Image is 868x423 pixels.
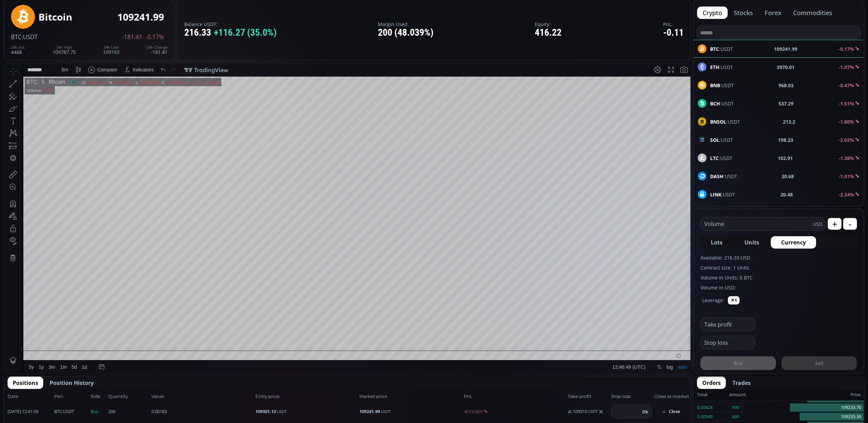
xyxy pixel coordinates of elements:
[743,403,864,412] div: 109233.70
[606,297,644,310] button: 12:46:49 (UTC)
[45,301,51,307] div: 3m
[108,393,149,400] span: Quantity
[568,408,609,415] div: at 109510
[158,17,161,22] div: C
[710,155,719,161] b: LTC
[697,7,728,19] button: crypto
[710,136,733,144] span: :USDT
[378,27,433,38] div: 200 (48.039%)
[8,393,52,400] span: Date
[161,17,182,22] div: 109241.99
[40,25,48,30] div: 0.95
[697,412,713,421] div: 0.00549
[701,264,857,271] label: Contract size: 1 Units
[151,393,253,400] span: Value
[66,16,72,22] div: Market open
[22,25,37,30] div: Volume
[710,64,719,70] b: ETH
[660,297,671,310] div: Toggle Log Scale
[779,82,794,89] b: 968.03
[40,16,61,22] div: Bitcoin
[778,155,793,162] b: 102.91
[710,118,726,125] b: BNSOL
[22,16,33,22] div: BTC
[734,236,769,249] button: Units
[746,390,860,399] div: Price
[702,379,721,387] span: Orders
[54,408,74,415] span: :USDT
[744,238,759,247] span: Units
[25,301,30,307] div: 5y
[151,408,253,415] span: 0.00183
[255,408,276,414] b: 109301.13
[710,191,735,198] span: :USDT
[759,7,787,19] button: forex
[609,301,641,307] span: 12:46:49 (UTC)
[38,12,72,22] div: Bitcoin
[838,155,854,161] b: -1.38%
[697,377,726,389] button: Orders
[255,393,357,400] span: Entry price
[92,297,103,310] div: Go to
[129,4,150,9] div: Indicators
[663,27,684,38] div: -0.11
[147,45,167,49] div: 24h Change
[117,12,164,22] div: 109241.99
[710,100,720,107] b: BCH
[6,92,12,98] div: 
[701,274,857,281] label: Volume in Units: 0 BTC
[360,393,462,400] span: Market price
[701,236,733,249] button: Lots
[729,390,746,399] div: Amount
[838,173,854,180] b: -1.01%
[782,173,794,180] b: 20.68
[68,301,73,307] div: 5d
[781,191,793,198] b: 20.48
[828,218,842,230] button: +
[535,22,562,27] label: Equity:
[710,82,720,89] b: BNB
[838,64,854,70] b: -1.07%
[33,16,40,22] div: 5
[381,409,391,414] small: USDT
[103,45,119,55] div: 109193
[50,379,94,387] span: Position History
[11,33,22,41] span: BTC
[779,100,794,107] b: 537.29
[662,301,669,307] div: log
[78,301,83,307] div: 1d
[146,34,164,40] span: -0.17%
[732,412,739,421] div: 600
[105,17,108,22] div: H
[11,45,25,55] div: 4468
[783,118,796,125] b: 213.2
[654,406,687,417] button: Close
[732,379,751,387] span: Trades
[588,409,598,414] small: USDT
[91,393,106,400] span: Side
[654,393,687,400] span: Close at market
[781,238,806,247] span: Currency
[838,191,854,198] b: -2.24%
[184,22,277,27] label: Balance USDT:
[697,403,713,412] div: 0.00824
[122,34,142,40] span: -181.41
[732,403,739,412] div: 900
[57,4,64,9] div: 5 m
[611,393,652,400] span: Stop loss
[360,408,380,414] b: 109241.99
[108,17,129,22] div: 109263.36
[535,27,562,38] div: 416.22
[54,408,62,414] b: BTC
[838,137,854,143] b: -2.02%
[674,301,683,307] div: auto
[701,254,857,261] label: Available: 216.33 USD
[184,27,277,38] div: 216.33
[728,7,759,19] button: stocks
[131,17,134,22] div: L
[701,284,857,291] label: Volume in USD:
[671,297,685,310] div: Toggle Auto Scale
[16,281,19,290] div: Hide Drawings Toolbar
[22,33,37,41] span: :USDT
[378,22,433,27] label: Margin Used:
